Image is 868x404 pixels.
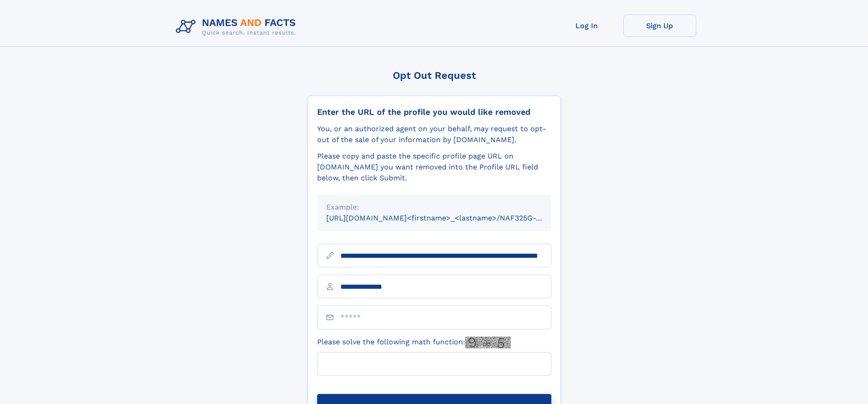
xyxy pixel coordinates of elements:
[326,202,542,213] div: Example:
[550,15,623,37] a: Log In
[317,123,551,145] div: You, or an authorized agent on your behalf, may request to opt-out of the sale of your informatio...
[317,151,551,184] div: Please copy and paste the specific profile page URL on [DOMAIN_NAME] you want removed into the Pr...
[317,107,551,117] div: Enter the URL of the profile you would like removed
[172,15,303,39] img: Logo Names and Facts
[308,70,561,81] div: Opt Out Request
[326,214,569,222] small: [URL][DOMAIN_NAME]<firstname>_<lastname>/NAF325G-xxxxxxxx
[317,337,511,348] label: Please solve the following math function:
[623,15,696,37] a: Sign Up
